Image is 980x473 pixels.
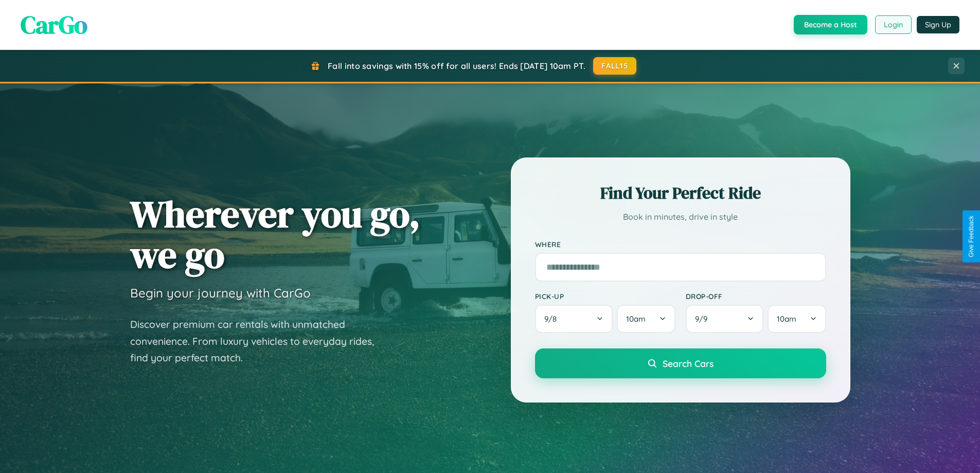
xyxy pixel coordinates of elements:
[686,292,826,301] label: Drop-off
[535,348,826,378] button: Search Cars
[968,216,975,257] div: Give Feedback
[21,8,87,42] span: CarGo
[617,305,675,333] button: 10am
[875,15,912,34] button: Login
[695,314,712,324] span: 9 / 9
[768,305,826,333] button: 10am
[535,209,826,224] p: Book in minutes, drive in style
[777,314,796,324] span: 10am
[593,57,636,75] button: FALL15
[535,292,675,301] label: Pick-up
[626,314,646,324] span: 10am
[794,15,867,34] button: Become a Host
[917,16,959,33] button: Sign Up
[130,194,420,275] h1: Wherever you go, we go
[535,305,613,333] button: 9/8
[130,316,387,366] p: Discover premium car rentals with unmatched convenience. From luxury vehicles to everyday rides, ...
[663,358,714,369] span: Search Cars
[544,314,562,324] span: 9 / 8
[130,285,311,301] h3: Begin your journey with CarGo
[328,61,585,71] span: Fall into savings with 15% off for all users! Ends [DATE] 10am PT.
[535,240,826,249] label: Where
[535,182,826,204] h2: Find Your Perfect Ride
[686,305,764,333] button: 9/9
